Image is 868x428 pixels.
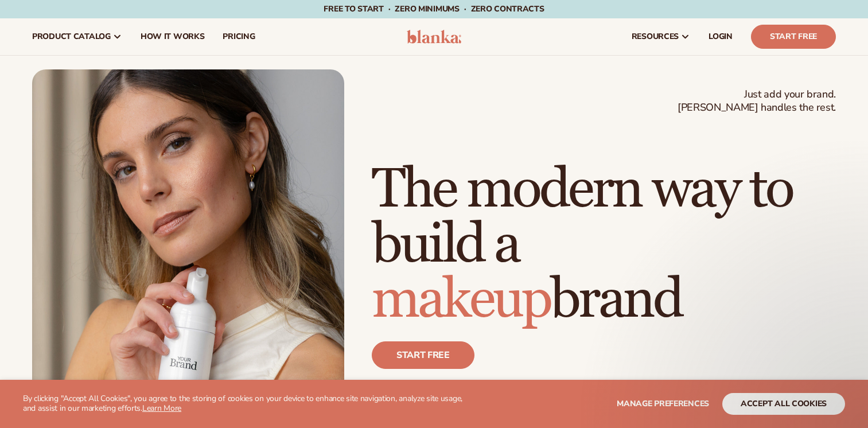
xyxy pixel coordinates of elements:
span: Manage preferences [617,398,709,409]
button: accept all cookies [722,393,845,415]
span: pricing [223,32,255,41]
h1: The modern way to build a brand [372,162,836,328]
a: product catalog [23,18,131,55]
span: product catalog [32,32,111,41]
a: Learn More [142,403,181,414]
a: LOGIN [699,18,742,55]
iframe: Intercom live chat [828,389,856,417]
a: How It Works [131,18,214,55]
span: resources [632,32,679,41]
button: Manage preferences [617,393,709,415]
img: logo [407,30,461,44]
a: pricing [213,18,264,55]
span: Free to start · ZERO minimums · ZERO contracts [324,3,544,14]
a: resources [622,18,699,55]
span: Just add your brand. [PERSON_NAME] handles the rest. [678,88,836,115]
span: makeup [372,266,550,333]
p: By clicking "Accept All Cookies", you agree to the storing of cookies on your device to enhance s... [23,394,471,414]
a: Start Free [751,25,836,49]
span: How It Works [141,32,205,41]
a: Start free [372,341,474,369]
span: LOGIN [709,32,733,41]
